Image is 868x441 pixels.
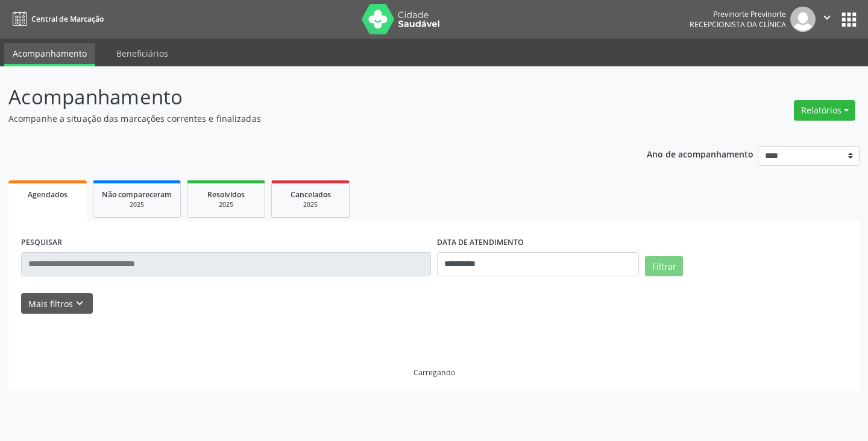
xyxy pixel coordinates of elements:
p: Ano de acompanhamento [647,146,753,161]
span: Resolvidos [207,189,245,200]
span: Não compareceram [102,189,172,200]
a: Central de Marcação [8,9,104,29]
p: Acompanhamento [8,82,604,112]
a: Acompanhamento [4,43,95,66]
i: keyboard_arrow_down [73,297,86,310]
label: DATA DE ATENDIMENTO [437,233,524,252]
label: PESQUISAR [21,233,62,252]
p: Acompanhe a situação das marcações correntes e finalizadas [8,112,604,125]
button: Filtrar [645,256,683,276]
span: Central de Marcação [31,14,104,24]
button: apps [838,9,860,30]
div: 2025 [102,200,172,209]
span: Agendados [28,189,68,200]
img: img [790,7,816,32]
div: 2025 [196,200,256,209]
div: 2025 [280,200,341,209]
span: Recepcionista da clínica [690,19,786,30]
a: Beneficiários [108,43,177,64]
button: Relatórios [794,100,855,121]
button: Mais filtroskeyboard_arrow_down [21,293,93,314]
span: Cancelados [291,189,331,200]
div: Previnorte Previnorte [690,9,786,19]
div: Carregando [414,367,455,378]
button:  [816,7,838,32]
i:  [820,11,834,24]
